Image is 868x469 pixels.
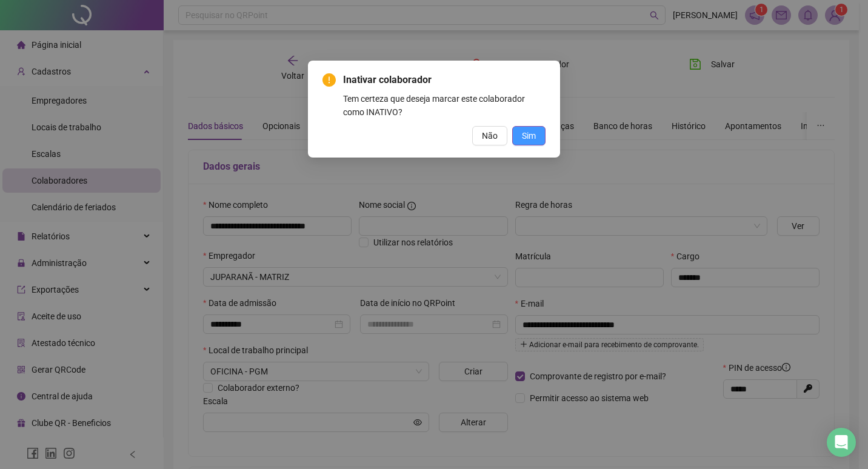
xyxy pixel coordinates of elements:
span: Sim [522,129,536,142]
button: Sim [512,126,546,145]
span: Inativar colaborador [343,73,546,87]
div: Tem certeza que deseja marcar este colaborador como INATIVO? [343,92,546,119]
span: Não [482,129,498,142]
span: exclamation-circle [322,73,336,87]
button: Não [472,126,507,145]
div: Open Intercom Messenger [827,428,856,457]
